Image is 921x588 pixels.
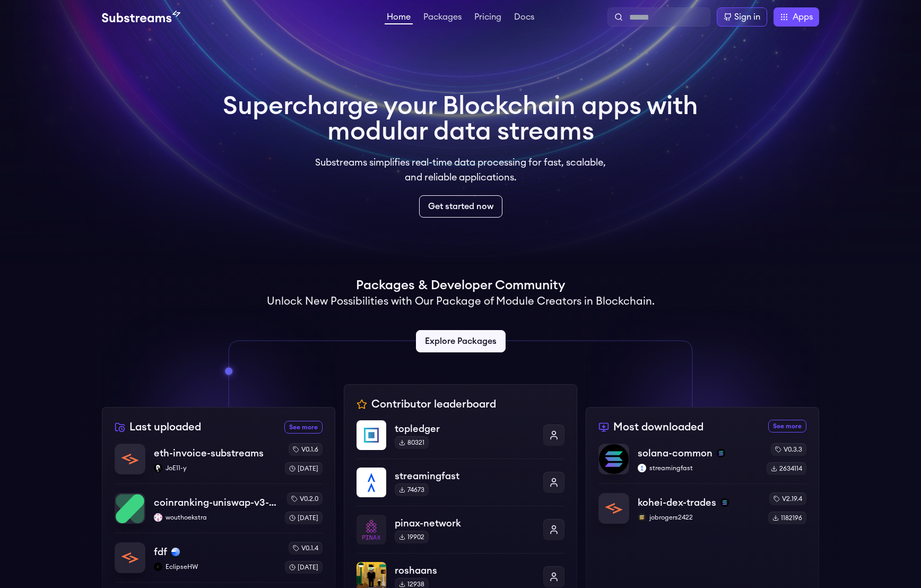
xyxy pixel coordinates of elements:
div: [DATE] [285,512,323,524]
p: kohei-dex-trades [638,495,716,510]
img: EclipseHW [154,563,162,571]
a: See more recently uploaded packages [284,421,323,434]
p: streamingfast [395,469,535,483]
div: [DATE] [285,561,323,574]
img: JoE11-y [154,464,162,472]
a: topledgertopledger80321 [357,420,564,459]
a: Sign in [717,7,767,27]
a: eth-invoice-substreamseth-invoice-substreamsJoE11-yJoE11-yv0.1.6[DATE] [115,443,323,483]
p: topledger [395,421,535,436]
h1: Packages & Developer Community [356,277,565,294]
span: Apps [793,11,813,23]
h2: Unlock New Possibilities with Our Package of Module Creators in Blockchain. [267,294,655,309]
p: JoE11-y [154,464,276,472]
div: 74673 [395,483,429,496]
p: fdf [154,544,167,559]
a: Pricing [472,13,503,23]
img: solana [717,449,725,457]
p: Substreams simplifies real-time data processing for fast, scalable, and reliable applications. [308,155,613,185]
a: Get started now [419,195,502,218]
img: streamingfast [638,464,646,472]
div: 1182196 [768,512,806,524]
div: v2.19.4 [769,492,806,505]
a: coinranking-uniswap-v3-forkscoinranking-uniswap-v3-forkswouthoekstrawouthoekstrav0.2.0[DATE] [115,483,323,533]
a: streamingfaststreamingfast74673 [357,459,564,506]
div: Sign in [734,11,760,23]
img: fdf [115,543,145,573]
p: wouthoekstra [154,513,276,522]
img: kohei-dex-trades [599,494,629,523]
h1: Supercharge your Blockchain apps with modular data streams [223,93,698,144]
img: pinax-network [357,515,386,544]
a: fdffdfbaseEclipseHWEclipseHWv0.1.4[DATE] [115,533,323,582]
p: EclipseHW [154,563,276,571]
p: streamingfast [638,464,758,472]
img: topledger [357,420,386,450]
img: streamingfast [357,468,386,497]
img: wouthoekstra [154,513,162,522]
a: Home [385,13,413,24]
p: eth-invoice-substreams [154,446,264,461]
p: solana-common [638,446,713,461]
a: See more most downloaded packages [768,420,806,433]
div: v0.1.4 [289,542,323,555]
p: coinranking-uniswap-v3-forks [154,495,276,510]
div: v0.2.0 [287,492,323,505]
p: jobrogers2422 [638,513,760,522]
p: pinax-network [395,516,535,531]
a: Packages [421,13,464,23]
div: v0.3.3 [771,443,806,456]
a: solana-commonsolana-commonsolanastreamingfaststreamingfastv0.3.32634114 [598,443,806,483]
div: 19902 [395,531,429,543]
img: Substream's logo [102,11,180,23]
a: Docs [512,13,536,23]
div: [DATE] [285,462,323,475]
a: kohei-dex-tradeskohei-dex-tradessolanajobrogers2422jobrogers2422v2.19.41182196 [598,483,806,524]
img: base [171,548,180,556]
a: Explore Packages [416,330,506,352]
img: eth-invoice-substreams [115,444,145,474]
img: coinranking-uniswap-v3-forks [115,494,145,523]
a: pinax-networkpinax-network19902 [357,506,564,553]
img: jobrogers2422 [638,513,646,522]
img: solana [720,498,729,507]
img: solana-common [599,444,629,474]
p: roshaans [395,563,535,578]
div: v0.1.6 [289,443,323,456]
div: 2634114 [767,462,806,475]
div: 80321 [395,436,429,449]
